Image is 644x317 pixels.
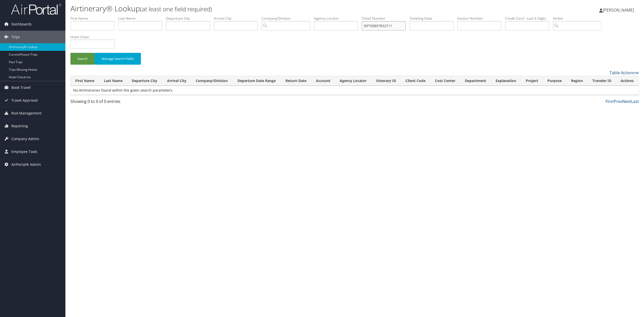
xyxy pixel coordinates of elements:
[262,16,314,21] label: Company/Division
[70,3,450,14] h1: Airtinerary® Lookup
[191,76,233,86] th: Company/Division
[553,16,605,21] label: Airline
[362,16,410,21] label: Ticket Number
[11,3,61,15] img: airportal-logo.png
[460,76,491,86] th: Department: activate to sort column ascending
[335,76,372,86] th: Agency Locator: activate to sort column ascending
[11,18,32,30] span: Dashboards
[233,76,281,86] th: Departure Date Range: activate to sort column descending
[521,76,543,86] th: Project: activate to sort column ascending
[70,16,118,21] label: First Name
[610,70,639,75] a: Table Actions
[401,76,430,86] th: Client Code: activate to sort column ascending
[372,76,401,86] th: Itinerary ID: activate to sort column ascending
[567,76,588,86] th: Region: activate to sort column ascending
[11,81,31,94] span: Book Travel
[70,53,95,65] button: Search
[616,76,639,86] th: Actions
[281,76,311,86] th: Return Date: activate to sort column ascending
[588,76,616,86] th: Traveler ID: activate to sort column ascending
[430,76,460,86] th: Cost Center: activate to sort column ascending
[99,76,128,86] th: Last Name: activate to sort column ascending
[11,120,28,132] span: Reporting
[95,53,141,65] button: Manage Search Fields
[599,3,639,18] a: [PERSON_NAME]
[622,99,631,104] a: Next
[11,158,41,171] span: AirPortal® Admin
[71,76,99,86] th: First Name: activate to sort column ascending
[410,16,457,21] label: Ticketing Date
[127,76,162,86] th: Departure City: activate to sort column ascending
[118,16,166,21] label: Last Name
[11,133,39,145] span: Company Admin
[71,86,639,95] td: No Airtineraries found within the given search parameters.
[70,34,118,39] label: Hotel Chain
[214,16,262,21] label: Arrival City
[505,16,553,21] label: Credit Card - Last 4 Digits
[606,99,614,104] a: First
[11,94,38,107] span: Travel Approval
[11,31,20,43] span: Trips
[166,16,214,21] label: Departure City
[311,76,335,86] th: Account: activate to sort column ascending
[163,76,191,86] th: Arrival City: activate to sort column ascending
[491,76,521,86] th: Explanation: activate to sort column ascending
[614,99,622,104] a: Prev
[603,7,634,13] span: [PERSON_NAME]
[11,145,37,158] span: Employee Tools
[11,107,42,120] span: Risk Management
[70,98,207,107] div: Showing 0 to 0 of 0 entries
[543,76,567,86] th: Purpose: activate to sort column ascending
[140,5,212,13] small: (at least one field required)
[631,99,639,104] a: Last
[457,16,505,21] label: Invoice Number
[314,16,362,21] label: Agency Locator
